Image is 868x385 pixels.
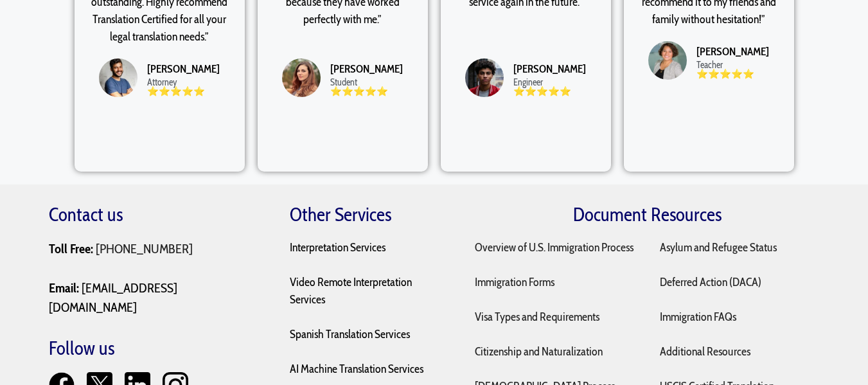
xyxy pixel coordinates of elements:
[573,203,722,226] a: Document Resources
[330,61,403,78] div: [PERSON_NAME]
[513,61,586,78] div: [PERSON_NAME]
[475,275,554,289] a: Immigration Forms
[660,310,736,324] a: Immigration FAQs
[290,327,410,341] a: Spanish Translation Services
[475,240,633,255] a: Overview of U.S. Immigration Process
[49,280,177,316] a: [EMAIL_ADDRESS][DOMAIN_NAME]
[290,275,412,307] a: Video Remote Interpretation Services
[475,310,599,324] a: Visa Types and Requirements
[660,275,761,289] a: Deferred Action (DACA)
[696,44,769,60] div: [PERSON_NAME]
[147,61,220,78] div: [PERSON_NAME]
[513,78,586,96] div: Engineer ⭐⭐⭐⭐⭐
[330,78,403,96] div: Student ⭐⭐⭐⭐⭐
[49,337,264,360] h3: Follow us
[475,345,603,359] a: Citizenship and Naturalization
[290,204,448,226] h3: Other Services
[696,60,769,79] div: Teacher ⭐⭐⭐⭐⭐
[49,204,264,226] h3: Contact us
[290,362,423,376] a: AI Machine Translation Services
[49,240,93,256] strong: Toll Free:
[96,240,193,256] a: [PHONE_NUMBER]
[49,280,79,296] strong: Email:
[290,240,385,255] a: Interpretation Services
[660,240,777,255] a: Asylum and Refugee Status
[147,78,220,96] div: Attorney ⭐⭐⭐⭐⭐
[660,345,750,359] a: Additional Resources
